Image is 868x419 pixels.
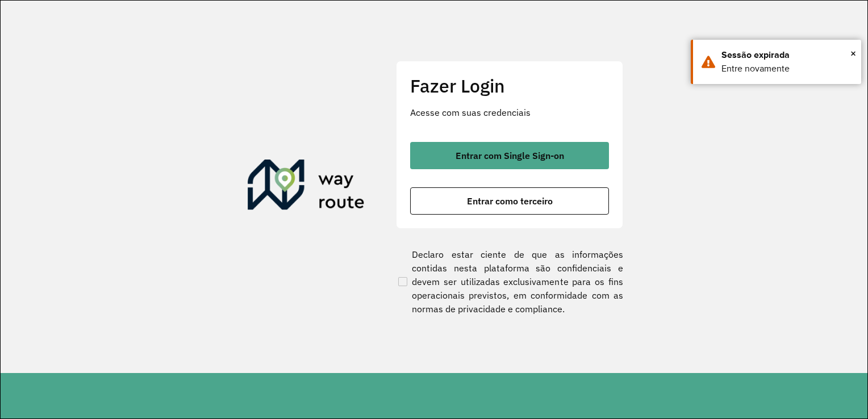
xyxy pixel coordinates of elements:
[850,45,856,62] span: ×
[467,196,553,206] span: Entrar como terceiro
[410,75,609,97] h2: Fazer Login
[410,187,609,215] button: button
[248,160,365,214] img: Roteirizador AmbevTech
[721,62,853,76] div: Entre novamente
[456,151,564,160] span: Entrar com Single Sign-on
[396,248,623,316] label: Declaro estar ciente de que as informações contidas nesta plataforma são confidenciais e devem se...
[410,106,609,119] p: Acesse com suas credenciais
[410,142,609,169] button: button
[850,45,856,62] button: Close
[721,48,853,62] div: Sessão expirada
